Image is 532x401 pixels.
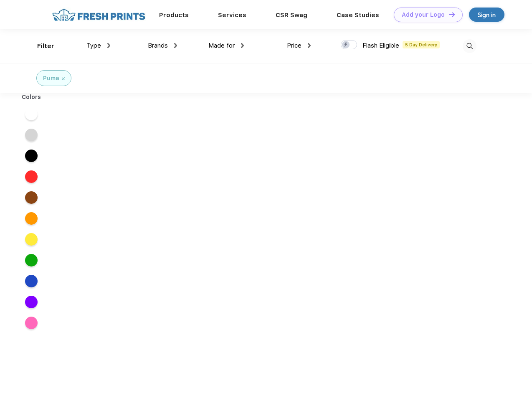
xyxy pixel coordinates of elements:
[403,41,440,48] span: 5 Day Delivery
[208,42,235,49] span: Made for
[43,74,59,83] div: Puma
[478,10,496,20] div: Sign in
[276,11,307,19] a: CSR Swag
[50,8,148,22] img: fo%20logo%202.webp
[15,93,48,102] div: Colors
[62,77,65,80] img: filter_cancel.svg
[218,11,246,19] a: Services
[287,42,301,49] span: Price
[159,11,189,19] a: Products
[308,43,311,48] img: dropdown.png
[402,11,445,18] div: Add your Logo
[37,41,54,51] div: Filter
[107,43,110,48] img: dropdown.png
[241,43,244,48] img: dropdown.png
[86,42,101,49] span: Type
[449,12,455,17] img: DT
[463,39,476,53] img: desktop_search.svg
[174,43,177,48] img: dropdown.png
[362,42,399,49] span: Flash Eligible
[148,42,168,49] span: Brands
[469,8,504,22] a: Sign in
